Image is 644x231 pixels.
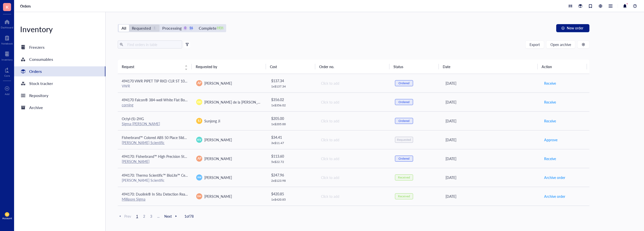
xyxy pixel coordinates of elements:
button: Receive [544,98,556,106]
div: [DATE] [446,137,536,143]
td: Click to add [316,168,391,187]
button: Approve [544,136,558,144]
div: VWR [122,84,188,88]
div: [DATE] [446,156,536,161]
a: [PERSON_NAME] [122,159,149,164]
td: Click to add [316,149,391,168]
a: Core [4,66,10,77]
button: Receive [544,79,556,87]
span: Approve [544,137,557,143]
span: [PERSON_NAME] [204,81,232,86]
div: Orders [29,68,42,75]
div: 1 x $ 205.00 [271,122,312,126]
div: Ordered [398,81,410,85]
a: Dashboard [1,18,13,29]
span: [PERSON_NAME] [204,156,232,161]
span: DD [197,100,201,104]
div: Add [5,93,10,96]
a: [PERSON_NAME] Scientific [122,140,165,145]
span: DM [197,195,201,198]
div: Processing [162,25,182,32]
div: Complete [199,25,216,32]
div: Ordered [398,119,410,123]
span: 2 [141,214,147,218]
div: 1 x $ 420.85 [271,198,312,202]
div: Dashboard [1,26,13,29]
div: Account [2,217,12,220]
div: 1 x $ 137.34 [271,84,312,88]
div: 3 x $ 11.47 [271,141,312,145]
div: Click to add [321,118,387,124]
a: Stock tracker [14,78,105,88]
button: Archive order [544,173,566,181]
span: Octyl-(S)-2HG [122,116,144,121]
div: Freezers [29,44,45,51]
div: [DATE] [446,194,536,199]
div: Repository [29,92,48,99]
span: 1 [134,214,140,218]
div: 16 [189,26,193,30]
span: Receive [544,99,556,105]
input: Find orders in table [125,41,180,48]
td: Click to add [316,206,391,224]
div: [DATE] [446,175,536,180]
span: AP [197,81,201,85]
div: $ 356.02 [271,97,312,102]
div: 1931 [218,26,222,30]
div: Core [4,74,10,77]
th: Request [118,60,192,74]
div: 0 [183,26,187,30]
div: $ 113.60 [271,153,312,159]
span: 494170 Falcon® 384-well White Flat Bottom TC-treated Microtest Microplate, with Lid, Sterile, 5/P... [122,97,296,102]
span: [PERSON_NAME] [204,137,232,142]
a: Repository [14,90,105,101]
button: Export [525,40,544,49]
div: [DATE] [446,118,536,124]
span: Receive [544,80,556,86]
a: Millipore Sigma [122,197,145,202]
span: 494170 VWR PIPET TIP RKD CLR ST 1000UL PK960 PunchOut product [122,78,235,83]
button: Receive [544,117,556,125]
span: Archive order [544,175,565,180]
a: Notebook [1,34,13,45]
div: segmented control [118,24,226,32]
div: Received [398,175,410,179]
span: 494170: Duolink® In Situ Detection Reagents FarRed [122,192,206,197]
span: Sunjong Ji [204,118,220,123]
th: Cost [266,60,315,74]
span: Fisherbrand™ Colored ABS 50 Place Slide Boxes [122,135,196,140]
a: Orders [14,66,105,76]
div: [DATE] [446,99,536,105]
div: Consumables [29,56,53,63]
a: Freezers [14,42,105,52]
a: corning [122,102,133,107]
td: Click to add [316,111,391,130]
div: Click to add [321,137,387,143]
div: 1 x $ 356.02 [271,103,312,107]
th: Order no. [315,60,389,74]
div: 1 [152,26,157,30]
div: Requested [397,138,411,142]
span: SJ [198,119,201,123]
div: Inventory [2,58,13,61]
div: Received [398,194,410,198]
td: Click to add [316,74,391,93]
span: 494170: Thermo Scientific™ BioLite™ Cell Culture Treated Flasks (25cm2) T25 [122,173,243,178]
td: Click to add [316,93,391,111]
div: Requested [132,25,151,32]
div: 5 x $ 22.72 [271,160,312,164]
a: Archive [14,103,105,113]
div: Stock tracker [29,80,53,87]
div: Ordered [398,100,410,104]
span: [PERSON_NAME] [204,194,232,199]
span: AP [197,156,201,161]
span: [PERSON_NAME] de la [PERSON_NAME] [204,100,269,105]
td: Click to add [316,130,391,149]
div: Inventory [14,24,105,34]
a: Inventory [2,50,13,61]
div: Click to add [321,80,387,86]
span: SJ [6,213,8,216]
span: Receive [544,118,556,124]
span: 1 of 78 [184,214,194,218]
th: Requested by [192,60,266,74]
